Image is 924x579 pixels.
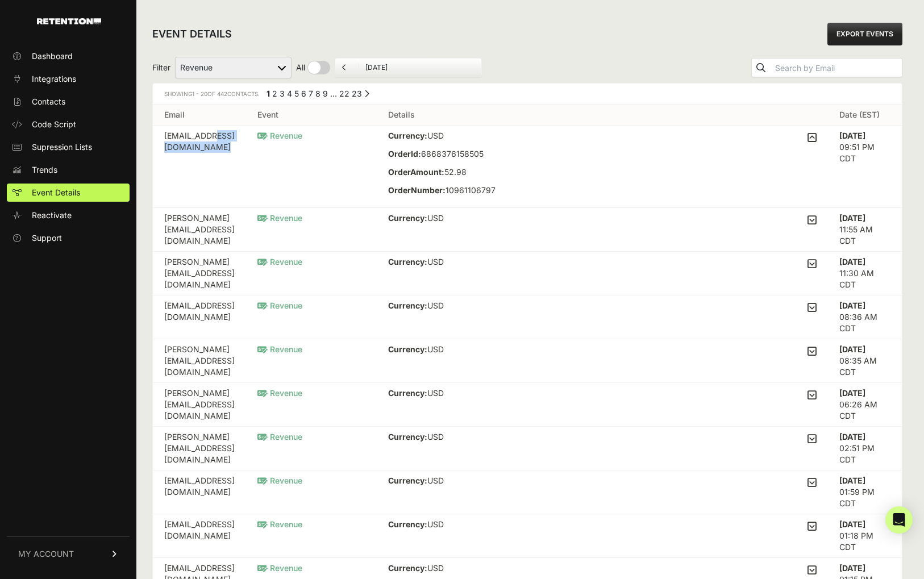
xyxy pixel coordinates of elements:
td: 01:59 PM CDT [828,470,902,514]
a: Page 2 [272,89,277,98]
span: … [330,89,337,98]
strong: OrderId: [388,149,421,159]
span: Code Script [32,119,76,130]
span: Supression Lists [32,141,92,153]
td: 06:26 AM CDT [828,383,902,427]
p: USD [388,563,496,574]
span: Trends [32,164,57,176]
span: Revenue [257,519,302,529]
a: Page 7 [309,89,313,98]
em: Page 1 [267,89,270,98]
p: USD [388,256,494,268]
strong: [DATE] [839,344,865,354]
div: v 4.0.25 [32,18,56,27]
div: Domain Overview [43,67,102,74]
a: Page 9 [323,89,328,98]
td: 08:35 AM CDT [828,339,902,383]
a: Code Script [7,115,130,134]
a: Supression Lists [7,138,130,156]
th: Event [246,105,377,126]
strong: Currency: [388,131,427,140]
span: Revenue [257,257,302,266]
p: USD [388,475,496,486]
span: 1 - 20 [192,90,207,97]
td: [PERSON_NAME][EMAIL_ADDRESS][DOMAIN_NAME] [153,208,246,252]
a: MY ACCOUNT [7,536,130,571]
td: 11:30 AM CDT [828,252,902,295]
img: tab_domain_overview_orange.svg [31,66,40,75]
strong: [DATE] [839,213,865,223]
a: Page 22 [339,89,349,98]
span: Revenue [257,131,302,140]
span: Integrations [32,73,76,85]
a: Event Details [7,184,130,202]
strong: Currency: [388,257,427,266]
strong: Currency: [388,563,427,573]
a: Page 3 [280,89,285,98]
strong: [DATE] [839,257,865,266]
td: [EMAIL_ADDRESS][DOMAIN_NAME] [153,295,246,339]
p: 52.98 [388,166,496,178]
strong: OrderNumber: [388,185,446,195]
td: [PERSON_NAME][EMAIL_ADDRESS][DOMAIN_NAME] [153,383,246,427]
img: Retention.com [37,18,101,24]
th: Details [377,105,828,126]
strong: Currency: [388,388,427,398]
strong: [DATE] [839,388,865,398]
strong: Currency: [388,476,427,485]
span: Event Details [32,187,80,198]
span: Revenue [257,213,302,223]
a: Page 5 [294,89,299,98]
strong: [DATE] [839,476,865,485]
span: Support [32,232,62,244]
div: Domain: [DOMAIN_NAME] [30,30,125,39]
img: tab_keywords_by_traffic_grey.svg [113,66,122,75]
a: Page 4 [287,89,292,98]
div: Keywords by Traffic [126,67,192,74]
p: USD [388,519,497,530]
td: 08:36 AM CDT [828,295,902,339]
p: USD [388,388,497,399]
span: Filter [152,62,170,73]
p: USD [388,300,497,311]
p: USD [388,344,496,355]
div: Open Intercom Messenger [885,506,913,534]
p: 10961106797 [388,185,496,196]
span: MY ACCOUNT [18,548,74,560]
th: Email [153,105,246,126]
a: EXPORT EVENTS [827,23,902,45]
div: Showing of [164,88,260,99]
strong: [DATE] [839,563,865,573]
td: [EMAIL_ADDRESS][DOMAIN_NAME] [153,126,246,208]
div: Pagination [264,88,369,102]
p: 6868376158505 [388,148,496,160]
td: [EMAIL_ADDRESS][DOMAIN_NAME] [153,514,246,558]
span: Revenue [257,476,302,485]
span: Revenue [257,432,302,441]
span: Revenue [257,388,302,398]
a: Page 23 [352,89,362,98]
strong: [DATE] [839,519,865,529]
span: Revenue [257,563,302,573]
td: 02:51 PM CDT [828,427,902,470]
td: [PERSON_NAME][EMAIL_ADDRESS][DOMAIN_NAME] [153,339,246,383]
a: Reactivate [7,206,130,224]
strong: Currency: [388,519,427,529]
td: [PERSON_NAME][EMAIL_ADDRESS][DOMAIN_NAME] [153,427,246,470]
select: Filter [175,57,292,78]
span: 442 [217,90,227,97]
strong: [DATE] [839,131,865,140]
p: USD [388,431,497,443]
strong: Currency: [388,432,427,441]
th: Date (EST) [828,105,902,126]
td: 09:51 PM CDT [828,126,902,208]
h2: EVENT DETAILS [152,26,232,42]
a: Contacts [7,93,130,111]
a: Integrations [7,70,130,88]
p: USD [388,130,496,141]
span: Dashboard [32,51,73,62]
span: Revenue [257,301,302,310]
td: 01:18 PM CDT [828,514,902,558]
span: Reactivate [32,210,72,221]
input: Search by Email [773,60,902,76]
